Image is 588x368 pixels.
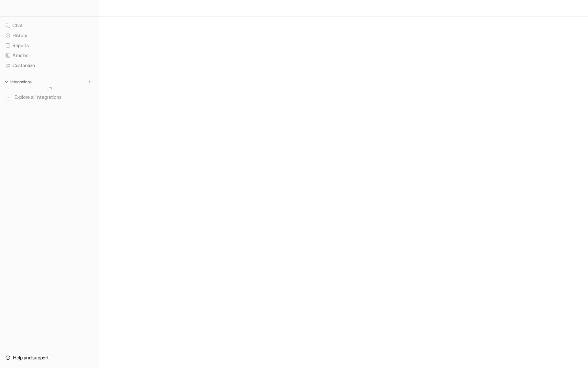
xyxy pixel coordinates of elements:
[6,94,12,101] img: explore all integrations
[10,79,32,85] p: Integrations
[3,21,96,30] a: Chat
[3,78,34,85] button: Integrations
[87,80,92,84] img: menu_add.svg
[3,92,96,102] a: Explore all integrations
[3,31,96,40] a: History
[4,80,9,84] img: expand menu
[3,41,96,50] a: Reports
[3,51,96,60] a: Articles
[14,92,93,103] span: Explore all integrations
[3,61,96,70] a: Customize
[3,353,96,362] a: Help and support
